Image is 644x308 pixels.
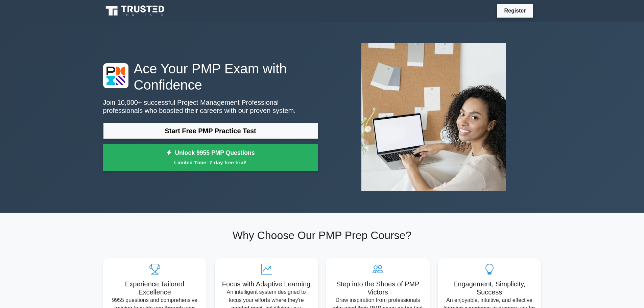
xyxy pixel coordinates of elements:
h5: Step into the Shoes of PMP Victors [332,280,424,296]
a: Unlock 9955 PMP QuestionsLimited Time: 7-day free trial! [103,144,318,171]
h5: Focus with Adaptive Learning [220,280,313,288]
small: Limited Time: 7-day free trial! [112,159,310,166]
h5: Experience Tailored Excellence [109,280,201,296]
h5: Engagement, Simplicity, Success [443,280,536,296]
h2: Why Choose Our PMP Prep Course? [103,229,541,242]
p: Join 10,000+ successful Project Management Professional professionals who boosted their careers w... [103,98,318,115]
a: Register [500,6,530,15]
h1: Ace Your PMP Exam with Confidence [103,61,318,93]
a: Start Free PMP Practice Test [103,123,318,139]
